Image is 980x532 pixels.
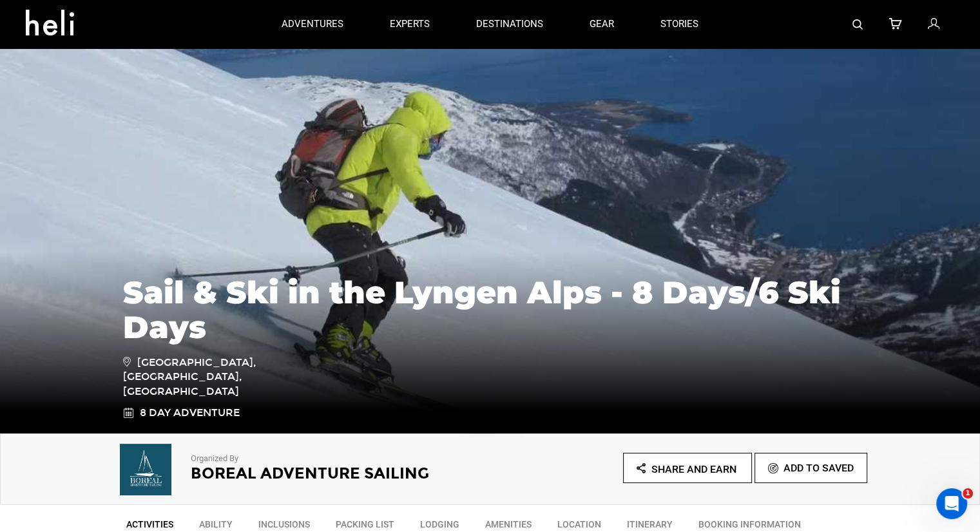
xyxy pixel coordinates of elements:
p: Organized By [191,453,455,465]
span: 8 Day Adventure [140,406,240,421]
span: [GEOGRAPHIC_DATA], [GEOGRAPHIC_DATA], [GEOGRAPHIC_DATA] [123,354,307,400]
p: adventures [282,17,343,31]
h2: Boreal Adventure Sailing [191,465,455,482]
span: Add To Saved [783,462,854,474]
span: Share and Earn [651,463,736,475]
h1: Sail & Ski in the Lyngen Alps - 8 Days/6 Ski Days [123,275,858,345]
img: search-bar-icon.svg [852,19,863,30]
p: destinations [476,17,543,31]
span: 1 [963,488,973,499]
img: b790056470f78c9cb1142649afd883ad.png [113,444,178,495]
p: experts [390,17,430,31]
iframe: Intercom live chat [936,488,967,519]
